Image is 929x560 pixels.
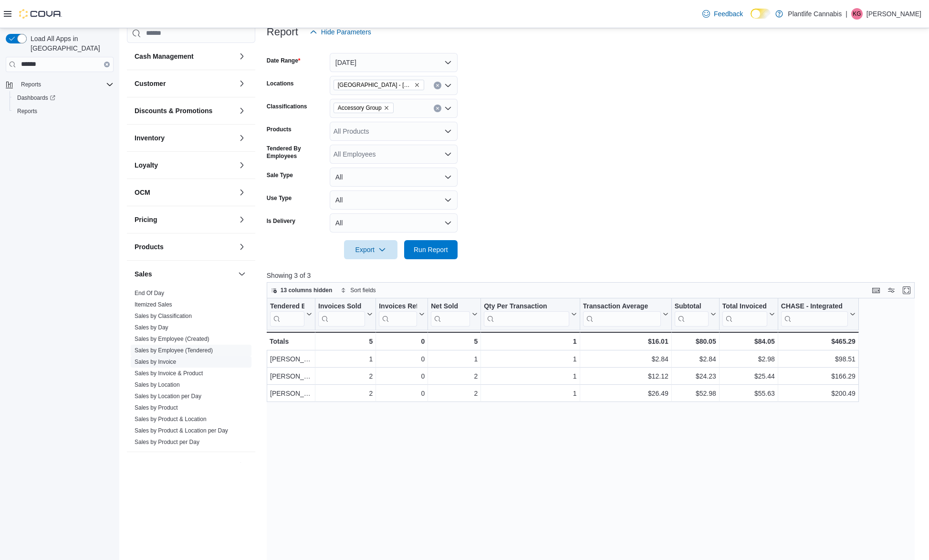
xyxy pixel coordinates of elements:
label: Date Range [267,57,301,64]
div: 0 [379,370,425,382]
a: End Of Day [135,290,164,296]
div: [PERSON_NAME] [270,353,312,365]
button: Display options [886,285,897,296]
span: Sales by Location [135,381,180,389]
button: Open list of options [444,150,452,158]
div: Invoices Ref [379,302,417,311]
span: Sales by Day [135,324,168,331]
button: Clear input [434,105,441,112]
div: Sales [127,287,255,452]
a: Reports [13,106,41,117]
span: Sales by Invoice & Product [135,370,203,377]
div: Subtotal [674,302,708,311]
button: Inventory [236,132,248,144]
h3: Loyalty [135,160,158,170]
div: 2 [318,388,373,399]
h3: Inventory [135,133,165,143]
div: $84.05 [722,336,774,347]
button: Sales [236,268,248,280]
span: Sales by Product per Day [135,438,199,446]
span: KG [853,8,861,20]
button: Invoices Ref [379,302,425,326]
a: Sales by Classification [135,313,192,319]
span: Sales by Employee (Tendered) [135,347,213,354]
label: Tendered By Employees [267,145,326,160]
div: Invoices Sold [318,302,365,311]
button: Hide Parameters [306,22,375,42]
label: Products [267,126,292,133]
button: Transaction Average [583,302,668,326]
div: Transaction Average [583,302,660,326]
button: All [330,190,458,210]
button: Taxes [135,461,234,470]
div: 1 [484,370,576,382]
div: 0 [379,336,425,347]
div: [PERSON_NAME] [270,370,312,382]
button: Remove Accessory Group from selection in this group [384,105,389,111]
span: Dashboards [17,94,55,102]
div: 1 [484,353,576,365]
div: Total Invoiced [722,302,767,311]
span: Accessory Group [338,103,382,113]
button: Reports [17,79,45,90]
h3: Customer [135,79,166,88]
div: $52.98 [675,388,716,399]
div: Total Invoiced [722,302,767,326]
button: Customer [135,79,234,88]
div: $2.84 [583,353,668,365]
div: Invoices Sold [318,302,365,326]
div: Qty Per Transaction [484,302,569,311]
button: Export [344,240,397,259]
a: Sales by Employee (Created) [135,336,209,342]
div: 1 [431,353,478,365]
label: Classifications [267,103,307,110]
div: $26.49 [583,388,668,399]
button: Enter fullscreen [901,285,912,296]
a: Sales by Product & Location [135,416,207,423]
button: Clear input [434,82,441,89]
div: 2 [318,370,373,382]
span: Reports [13,106,114,117]
h3: Discounts & Promotions [135,106,212,116]
a: Dashboards [13,92,59,104]
div: Totals [270,336,312,347]
div: $25.44 [722,370,775,382]
a: Sales by Invoice [135,359,176,365]
label: Use Type [267,194,292,202]
button: Clear input [104,62,110,67]
label: Locations [267,80,294,87]
div: 2 [431,370,478,382]
button: Reports [10,105,117,118]
button: Products [236,241,248,253]
h3: Products [135,242,164,252]
span: Reports [21,81,41,88]
span: Grande Prairie - Westgate [334,80,424,90]
button: Total Invoiced [722,302,774,326]
span: Run Report [414,245,448,254]
span: Sales by Product [135,404,178,412]
div: Subtotal [674,302,708,326]
nav: Complex example [6,74,114,143]
button: Taxes [236,460,248,471]
button: Invoices Sold [318,302,373,326]
div: 0 [379,353,425,365]
a: Sales by Location [135,381,180,388]
div: Transaction Average [583,302,660,311]
input: Dark Mode [751,9,771,19]
span: Accessory Group [334,103,394,113]
button: Discounts & Promotions [236,105,248,116]
button: Keyboard shortcuts [870,285,882,296]
button: Pricing [236,214,248,225]
button: Open list of options [444,127,452,135]
button: All [330,213,458,232]
button: Loyalty [135,160,234,170]
a: Sales by Invoice & Product [135,370,203,377]
span: [GEOGRAPHIC_DATA] - [GEOGRAPHIC_DATA] [338,80,412,90]
div: 2 [431,388,478,399]
button: Reports [2,78,117,91]
span: Sales by Invoice [135,358,176,366]
button: Sort fields [337,285,379,296]
p: Plantlife Cannabis [788,8,842,20]
div: Tendered Employee [270,302,304,311]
